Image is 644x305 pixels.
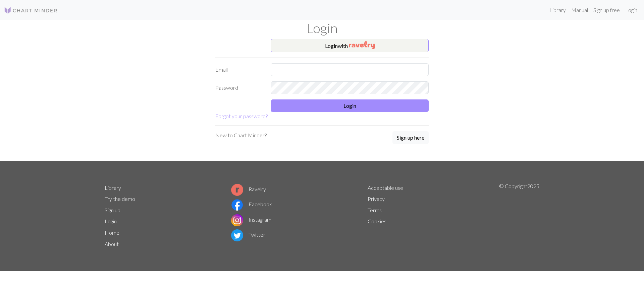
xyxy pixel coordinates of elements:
button: Login [271,99,429,112]
a: Sign up [105,207,120,213]
p: New to Chart Minder? [215,131,267,139]
a: Home [105,229,119,236]
a: Login [105,218,117,224]
img: Instagram logo [231,214,243,226]
a: About [105,241,119,247]
img: Ravelry [349,41,375,49]
a: Sign up free [591,3,623,17]
img: Logo [4,6,58,14]
a: Login [623,3,640,17]
a: Facebook [231,201,272,207]
img: Facebook logo [231,199,243,211]
a: Privacy [368,196,385,202]
img: Twitter logo [231,229,243,241]
p: © Copyright 2025 [499,182,539,250]
a: Ravelry [231,186,266,192]
label: Password [211,81,267,94]
a: Terms [368,207,382,213]
h1: Login [101,20,543,36]
a: Library [105,184,121,191]
a: Instagram [231,216,271,223]
a: Twitter [231,231,265,238]
a: Try the demo [105,196,135,202]
a: Forgot your password? [215,113,268,119]
img: Ravelry logo [231,184,243,196]
a: Acceptable use [368,184,403,191]
a: Cookies [368,218,386,224]
a: Sign up here [392,131,429,145]
label: Email [211,63,267,76]
a: Manual [569,3,591,17]
a: Library [547,3,569,17]
button: Loginwith [271,39,429,52]
button: Sign up here [392,131,429,144]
